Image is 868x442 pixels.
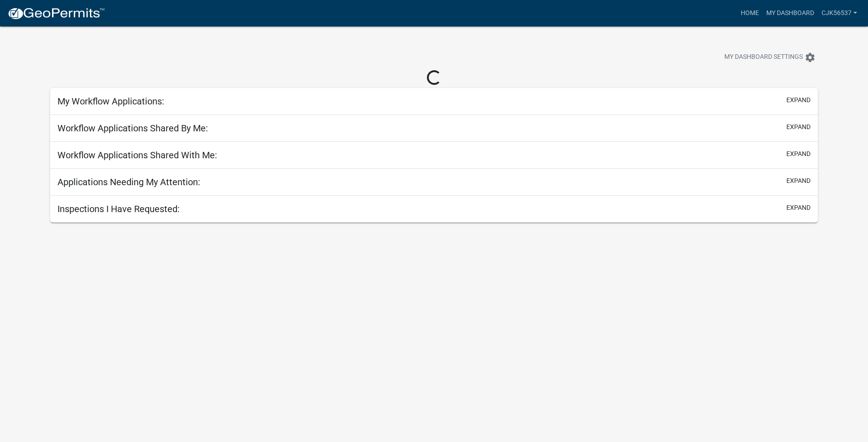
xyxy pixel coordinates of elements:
h5: Inspections I Have Requested: [57,203,180,214]
a: cjk56537 [818,5,861,22]
a: Home [737,5,763,22]
h5: Applications Needing My Attention: [57,177,200,187]
h5: My Workflow Applications: [57,96,164,107]
h5: Workflow Applications Shared By Me: [57,123,208,134]
a: My Dashboard [763,5,818,22]
button: expand [786,122,811,132]
i: settings [805,52,816,63]
h5: Workflow Applications Shared With Me: [57,150,217,161]
button: expand [786,95,811,105]
button: expand [786,203,811,213]
button: My Dashboard Settingssettings [717,48,823,66]
button: expand [786,176,811,186]
span: My Dashboard Settings [724,52,803,63]
button: expand [786,149,811,159]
